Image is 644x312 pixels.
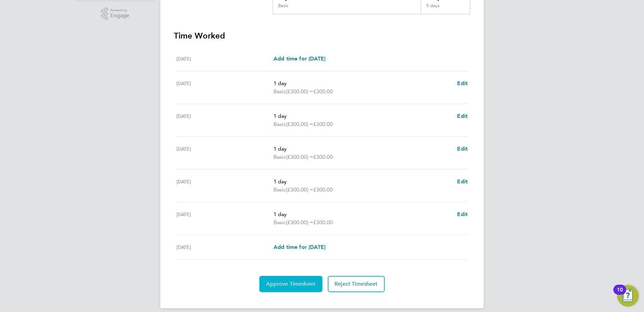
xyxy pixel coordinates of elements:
p: 1 day [273,79,452,87]
div: [DATE] [176,145,273,161]
button: Approve Timesheet [259,276,322,292]
span: Edit [457,178,468,185]
a: Edit [457,112,468,120]
span: Basic [273,120,286,128]
span: Edit [457,80,468,86]
a: Edit [457,210,468,218]
div: [DATE] [176,79,273,96]
p: 1 day [273,178,452,186]
button: Open Resource Center, 10 new notifications [617,285,639,307]
span: Add time for [DATE] [273,244,325,250]
span: Reject Timesheet [334,281,378,287]
span: (£300.00) = [286,186,313,193]
a: Add time for [DATE] [273,243,325,251]
p: 1 day [273,145,452,153]
span: £300.00 [313,219,333,226]
span: Basic [273,153,286,161]
span: £300.00 [313,154,333,160]
p: 1 day [273,112,452,120]
div: Basic [278,3,288,8]
span: Edit [457,146,468,152]
div: [DATE] [176,112,273,128]
div: [DATE] [176,243,273,251]
div: [DATE] [176,210,273,227]
span: (£300.00) = [286,88,313,95]
span: Approve Timesheet [266,281,316,287]
div: 5 days [421,3,470,14]
span: (£300.00) = [286,154,313,160]
div: 10 [617,290,623,298]
span: Basic [273,218,286,227]
span: Edit [457,211,468,217]
p: 1 day [273,210,452,218]
span: Engage [110,13,129,19]
a: Add time for [DATE] [273,55,325,63]
span: (£300.00) = [286,219,313,226]
span: Add time for [DATE] [273,55,325,62]
span: Powered by [110,7,129,13]
span: (£300.00) = [286,121,313,127]
span: Basic [273,186,286,194]
a: Powered byEngage [101,7,130,20]
span: £300.00 [313,186,333,193]
span: £300.00 [313,88,333,95]
div: [DATE] [176,55,273,63]
span: £300.00 [313,121,333,127]
a: Edit [457,79,468,87]
span: Edit [457,113,468,119]
a: Edit [457,178,468,186]
button: Reject Timesheet [328,276,385,292]
h3: Time Worked [174,30,470,41]
div: [DATE] [176,178,273,194]
span: Basic [273,87,286,96]
a: Edit [457,145,468,153]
